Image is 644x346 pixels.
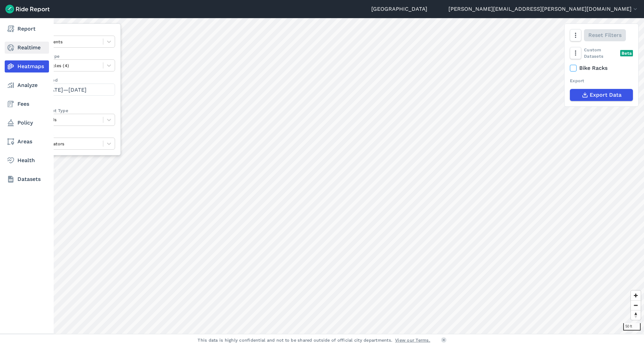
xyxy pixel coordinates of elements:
[45,87,87,93] span: [DATE]—[DATE]
[5,98,49,110] a: Fees
[5,173,49,185] a: Datasets
[395,337,430,343] a: View our Terms.
[5,79,49,91] a: Analyze
[5,136,49,148] a: Areas
[5,42,49,54] a: Realtime
[631,310,641,320] button: Reset bearing to north
[33,53,115,59] label: Vehicle Type
[588,31,622,39] span: Reset Filters
[570,78,633,84] div: Export
[570,89,633,101] button: Export Data
[448,5,639,13] button: [PERSON_NAME][EMAIL_ADDRESS][PERSON_NAME][DOMAIN_NAME]
[5,5,50,13] img: Ride Report
[371,5,427,13] a: [GEOGRAPHIC_DATA]
[33,29,115,36] label: Data Type
[5,23,49,35] a: Report
[623,323,641,331] div: 50 ft
[33,131,115,138] label: Operators
[5,154,49,166] a: Health
[620,50,633,56] div: Beta
[570,47,633,59] div: Custom Datasets
[5,60,49,72] a: Heatmaps
[33,84,115,96] button: [DATE]—[DATE]
[631,291,641,300] button: Zoom in
[33,77,115,83] label: Data Period
[584,29,626,41] button: Reset Filters
[33,107,115,114] label: Curb Event Type
[590,91,622,99] span: Export Data
[5,117,49,129] a: Policy
[21,18,644,334] canvas: Map
[631,300,641,310] button: Zoom out
[570,64,633,72] label: Bike Racks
